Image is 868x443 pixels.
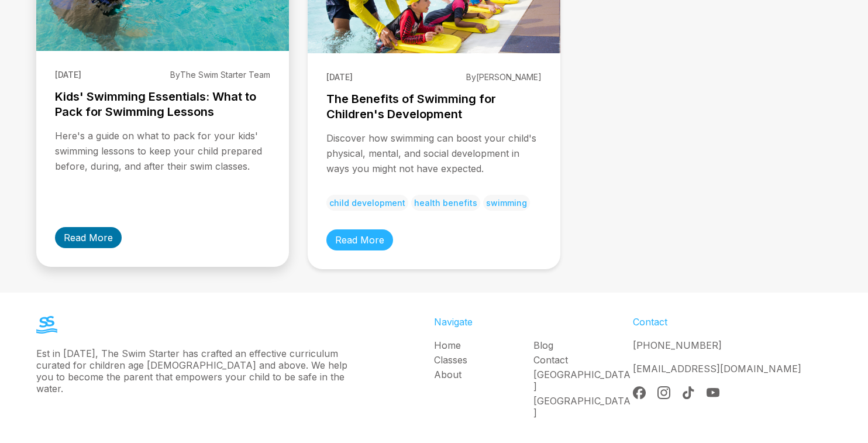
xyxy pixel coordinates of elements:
a: [PHONE_NUMBER] [633,339,722,351]
span: By The Swim Starter Team [170,70,270,80]
div: Est in [DATE], The Swim Starter has crafted an effective curriculum curated for children age [DEM... [36,348,354,394]
div: Navigate [434,316,633,328]
span: swimming [483,195,530,211]
h3: The Benefits of Swimming for Children's Development [326,91,542,122]
a: Read More [55,227,122,248]
img: The Swim Starter Logo [36,316,57,334]
a: Contact [533,354,633,366]
a: Classes [434,354,533,366]
a: Read More [326,229,393,250]
span: child development [326,195,408,211]
span: [DATE] [55,70,81,80]
a: Home [434,339,533,351]
img: YouTube [707,386,719,399]
a: About [434,369,533,380]
p: Here's a guide on what to pack for your kids' swimming lessons to keep your child prepared before... [55,129,270,208]
a: Blog [533,339,633,351]
img: Facebook [633,386,646,399]
span: By [PERSON_NAME] [466,72,542,82]
a: [GEOGRAPHIC_DATA] [533,369,633,392]
a: [EMAIL_ADDRESS][DOMAIN_NAME] [633,363,801,375]
h3: Kids' Swimming Essentials: What to Pack for Swimming Lessons [55,89,270,119]
span: [DATE] [326,72,353,82]
a: [GEOGRAPHIC_DATA] [533,395,633,418]
div: Contact [633,316,832,328]
img: Tik Tok [682,386,695,399]
p: Discover how swimming can boost your child's physical, mental, and social development in ways you... [326,131,542,176]
span: health benefits [411,195,480,211]
img: Instagram [657,386,670,399]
